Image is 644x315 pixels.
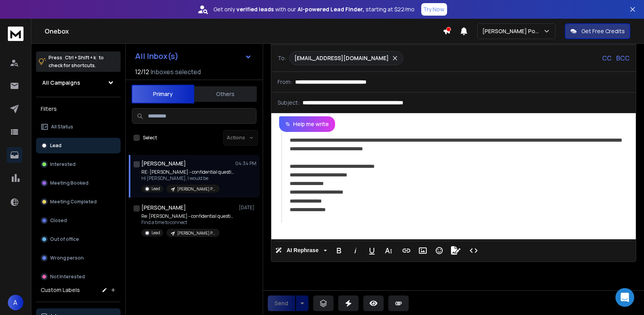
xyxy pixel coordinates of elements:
h1: [PERSON_NAME] [141,204,186,212]
h3: Inboxes selected [151,67,201,77]
p: Subject: [278,99,299,107]
button: Primary [132,85,194,103]
button: A [8,295,23,310]
p: 04:34 PM [235,160,256,167]
span: Ctrl + Shift + k [64,53,97,62]
button: All Campaigns [36,75,121,91]
strong: verified leads [237,5,274,13]
p: CC [602,53,612,63]
button: Try Now [421,3,447,16]
p: Closed [50,217,67,224]
button: Signature [448,243,463,258]
h3: Custom Labels [41,286,80,294]
button: Closed [36,213,121,228]
p: [PERSON_NAME] Point [177,230,215,236]
button: Insert Image (Ctrl+P) [415,243,430,258]
p: BCC [616,53,630,63]
p: Meeting Booked [50,180,88,186]
p: Get Free Credits [581,27,625,35]
p: Not Interested [50,274,85,280]
p: To: [278,54,286,62]
p: RE: [PERSON_NAME] - confidential question [141,169,235,175]
button: All Status [36,119,121,135]
p: Interested [50,161,76,167]
button: Others [194,85,257,103]
button: Emoticons [432,243,447,258]
button: More Text [381,243,396,258]
button: Meeting Completed [36,194,121,210]
button: Italic (Ctrl+I) [348,243,363,258]
h1: All Inbox(s) [135,52,179,60]
p: Get only with our starting at $22/mo [214,5,415,13]
button: Help me write [279,116,335,132]
p: Lead [152,230,160,236]
p: Try Now [424,5,445,13]
button: Insert Link (Ctrl+K) [399,243,414,258]
p: Find a time to connect [141,219,235,226]
button: Wrong person [36,250,121,266]
p: [EMAIL_ADDRESS][DOMAIN_NAME] [294,54,389,62]
p: Out of office [50,236,79,242]
p: Re: [PERSON_NAME] - confidential question [141,213,235,219]
h1: [PERSON_NAME] [141,160,186,167]
button: Underline (Ctrl+U) [364,243,379,258]
button: Not Interested [36,269,121,285]
p: Lead [50,142,61,149]
h3: Filters [36,103,121,114]
p: Lead [152,186,160,192]
h1: All Campaigns [42,79,80,87]
img: logo [8,27,23,41]
span: AI Rephrase [285,247,320,254]
button: Out of office [36,231,121,247]
button: Meeting Booked [36,175,121,191]
button: AI Rephrase [274,243,328,258]
p: Meeting Completed [50,199,97,205]
label: Select [143,135,157,141]
span: 12 / 12 [135,67,149,77]
p: All Status [51,124,73,130]
button: Code View [466,243,481,258]
button: Interested [36,157,121,172]
p: From: [278,78,292,86]
h1: Onebox [45,27,443,36]
div: Open Intercom Messenger [615,288,634,307]
p: Wrong person [50,255,84,261]
button: All Inbox(s) [129,48,258,64]
p: Hi [PERSON_NAME], I would be [141,175,235,182]
p: [PERSON_NAME] Point [482,27,543,35]
p: Press to check for shortcuts. [49,54,104,69]
button: Lead [36,138,121,153]
p: [DATE] [239,205,256,211]
strong: AI-powered Lead Finder, [298,5,364,13]
button: Get Free Credits [565,23,630,39]
button: Bold (Ctrl+B) [332,243,346,258]
p: [PERSON_NAME] Point [177,186,215,192]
